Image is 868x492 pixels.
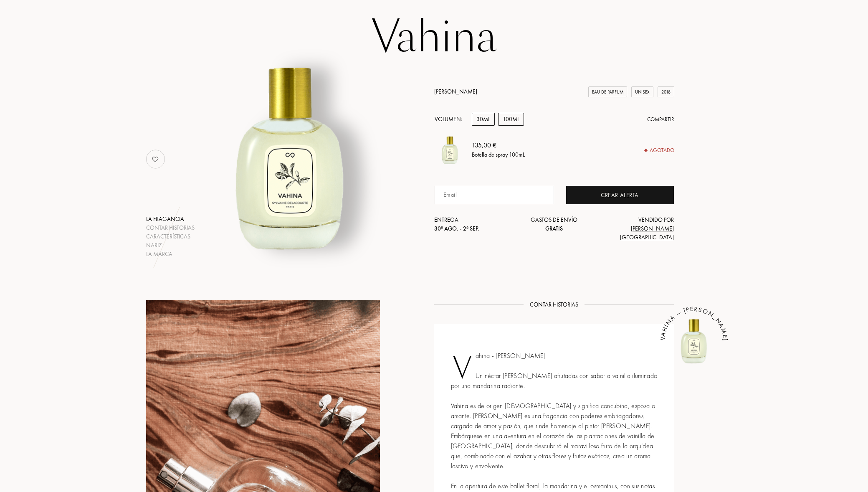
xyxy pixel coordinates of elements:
div: 30mL [472,113,495,126]
div: La marca [146,250,195,259]
h1: Vahina [225,14,643,60]
div: Contar historias [146,223,195,232]
span: Gratis [545,225,563,232]
div: Características [146,232,195,241]
a: [PERSON_NAME] [434,88,477,95]
div: 2018 [658,86,674,98]
img: no_like_p.png [147,151,164,167]
div: Unisex [631,86,653,98]
span: [PERSON_NAME] [GEOGRAPHIC_DATA] [620,225,674,241]
div: Agotado [645,146,674,155]
span: 30º ago. - 2º sep. [434,225,479,232]
div: Eau de Parfum [588,86,627,98]
div: La fragancia [146,215,195,223]
div: Compartir [647,115,674,124]
div: 135,00 € [472,140,525,150]
div: Botella de spray 100mL [472,150,525,159]
div: Volumen: [434,113,467,126]
div: 100mL [498,113,524,126]
input: Email [435,186,554,204]
img: Vahina Sylvaine Delacourte [187,52,393,259]
div: Crear alerta [566,186,674,204]
div: Entrega [434,216,514,233]
div: Gastos de envío [514,216,594,233]
img: Vahina Sylvaine Delacourte [434,134,466,165]
div: Nariz [146,241,195,250]
img: Vahina [669,315,719,365]
div: Vendido por [594,216,674,242]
